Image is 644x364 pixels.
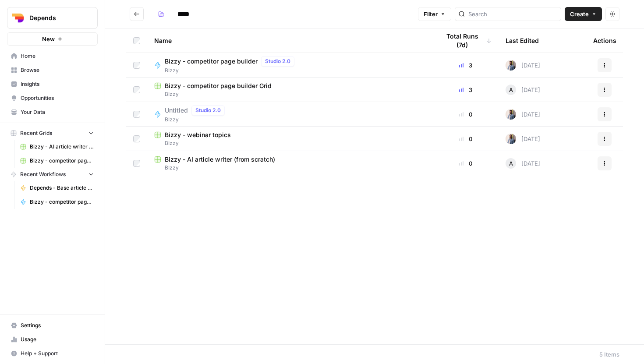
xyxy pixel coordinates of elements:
[21,66,94,74] span: Browse
[506,134,540,144] div: [DATE]
[16,154,98,168] a: Bizzy - competitor page builder Grid
[16,181,98,195] a: Depends - Base article writer
[154,155,426,172] a: Bizzy - AI article writer (from scratch)BIzzy
[565,7,602,21] button: Create
[154,164,426,172] span: BIzzy
[599,350,619,359] div: 5 Items
[20,129,52,137] span: Recent Grids
[21,80,94,88] span: Insights
[506,134,516,144] img: 542af2wjek5zirkck3dd1n2hljhm
[468,10,557,18] input: Search
[165,81,272,90] span: Bizzy - competitor page builder Grid
[154,28,426,53] div: Name
[440,159,492,168] div: 0
[7,49,98,63] a: Home
[440,61,492,70] div: 3
[165,67,298,74] span: BIzzy
[7,127,98,140] button: Recent Grids
[424,10,438,18] span: Filter
[509,159,513,168] span: A
[42,35,55,43] span: New
[21,350,94,357] span: Help + Support
[440,85,492,94] div: 3
[30,198,94,206] span: Bizzy - competitor page builder
[154,131,426,147] a: Bizzy - webinar topicsBIzzy
[165,106,188,115] span: Untitled
[7,346,98,360] button: Help + Support
[16,195,98,209] a: Bizzy - competitor page builder
[30,157,94,165] span: Bizzy - competitor page builder Grid
[7,77,98,91] a: Insights
[7,105,98,119] a: Your Data
[506,60,516,71] img: 542af2wjek5zirkck3dd1n2hljhm
[506,28,539,53] div: Last Edited
[7,32,98,46] button: New
[16,140,98,154] a: Bizzy - AI article writer (from scratch)
[506,158,540,169] div: [DATE]
[506,60,540,71] div: [DATE]
[20,170,66,178] span: Recent Workflows
[7,91,98,105] a: Opportunities
[154,90,426,98] span: BIzzy
[30,184,94,192] span: Depends - Base article writer
[440,134,492,143] div: 0
[440,110,492,119] div: 0
[21,336,94,343] span: Usage
[21,322,94,329] span: Settings
[154,139,426,147] span: BIzzy
[30,143,94,151] span: Bizzy - AI article writer (from scratch)
[21,108,94,116] span: Your Data
[7,63,98,77] a: Browse
[21,94,94,102] span: Opportunities
[165,155,275,164] span: Bizzy - AI article writer (from scratch)
[7,332,98,346] a: Usage
[593,28,616,53] div: Actions
[154,81,426,98] a: Bizzy - competitor page builder GridBIzzy
[165,116,228,124] span: BIzzy
[165,131,231,139] span: Bizzy - webinar topics
[570,10,589,18] span: Create
[10,10,26,26] img: Depends Logo
[154,105,426,124] a: UntitledStudio 2.0BIzzy
[7,318,98,332] a: Settings
[7,168,98,181] button: Recent Workflows
[265,57,290,65] span: Studio 2.0
[154,56,426,74] a: Bizzy - competitor page builderStudio 2.0BIzzy
[506,109,540,120] div: [DATE]
[509,85,513,94] span: A
[440,28,492,53] div: Total Runs (7d)
[29,14,82,22] span: Depends
[195,106,221,114] span: Studio 2.0
[130,7,144,21] button: Go back
[506,85,540,95] div: [DATE]
[21,52,94,60] span: Home
[165,57,258,66] span: Bizzy - competitor page builder
[7,7,98,29] button: Workspace: Depends
[418,7,451,21] button: Filter
[506,109,516,120] img: 542af2wjek5zirkck3dd1n2hljhm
